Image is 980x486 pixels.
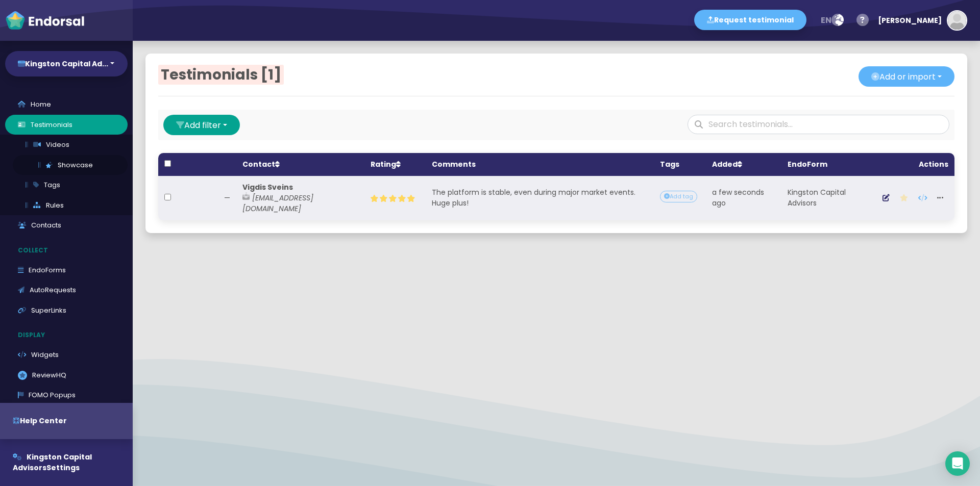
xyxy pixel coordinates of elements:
a: SuperLinks [5,300,128,321]
a: Rules [13,195,128,216]
button: [PERSON_NAME] [873,5,967,36]
button: Kingston Capital Ad... [5,51,128,76]
a: Videos [13,135,128,155]
a: Tags [13,175,128,195]
th: Tags [654,153,706,176]
th: Contact [236,153,364,176]
th: EndoForm [781,153,871,176]
td: a few seconds ago [706,176,781,220]
span: Testimonials [1] [158,65,284,85]
a: FOMO Popups [5,385,128,405]
a: AutoRequests [5,280,128,300]
th: Comments [426,153,654,176]
span: [EMAIL_ADDRESS][DOMAIN_NAME] [242,193,313,214]
p: Collect [5,241,133,260]
img: default-avatar.jpg [948,11,966,30]
div: [PERSON_NAME] [878,5,942,36]
input: Search testimonials... [688,115,949,134]
button: Add filter [163,115,240,135]
button: en [814,10,850,31]
a: EndoForms [5,260,128,280]
a: Contacts [5,215,128,236]
a: ReviewHQ [5,365,128,386]
span: en [821,14,831,26]
div: Open Intercom Messenger [945,451,970,476]
div: — [224,193,230,203]
a: Widgets [5,345,128,365]
a: Home [5,94,128,115]
a: Showcase [13,155,128,175]
th: Rating [364,153,426,176]
a: Testimonials [5,115,128,135]
th: Added [706,153,781,176]
span: Vigdis Sveins [242,182,293,192]
img: endorsal-logo-white@2x.png [5,10,85,31]
button: Add or import [859,66,954,87]
td: Kingston Capital Advisors [781,176,871,220]
div: Add tag [660,191,697,202]
th: Actions [871,153,954,176]
button: Request testimonial [694,10,806,30]
p: Display [5,325,133,345]
span: The platform is stable, even during major market events. Huge plus! [432,187,638,208]
span: Kingston Capital Advisors [13,452,92,473]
